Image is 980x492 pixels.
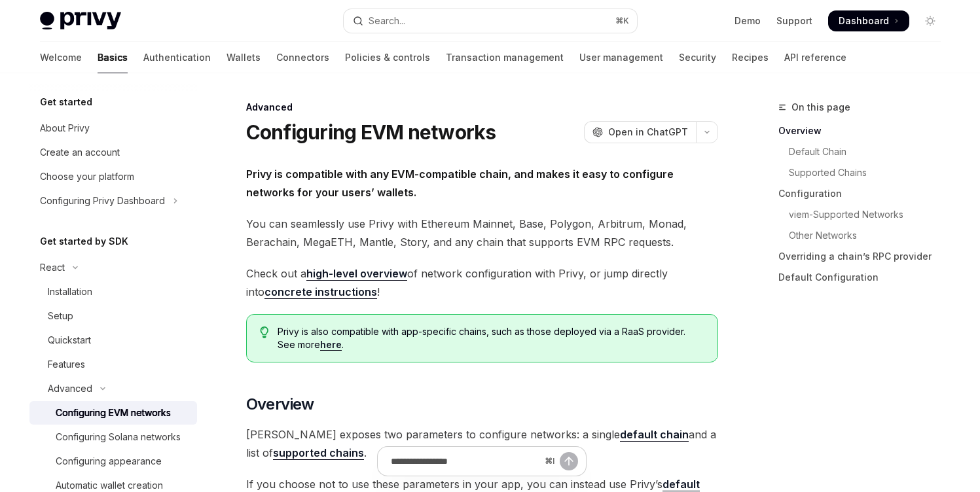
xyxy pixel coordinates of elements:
a: Demo [735,14,761,27]
h1: Configuring EVM networks [246,120,496,144]
div: Create an account [40,145,120,160]
div: Configuring EVM networks [56,405,171,421]
div: Advanced [246,101,718,114]
span: Dashboard [839,14,889,27]
a: concrete instructions [264,285,377,299]
a: User management [579,42,663,73]
div: Configuring Solana networks [56,429,181,445]
a: Configuration [778,183,951,204]
span: On this page [791,99,850,115]
button: Toggle Configuring Privy Dashboard section [29,189,197,213]
div: Installation [48,284,92,300]
button: Toggle Advanced section [29,377,197,400]
a: Installation [29,280,197,304]
a: Choose your platform [29,165,197,188]
a: Transaction management [446,42,564,73]
input: Ask a question... [391,447,539,476]
a: Overriding a chain’s RPC provider [778,246,951,267]
div: About Privy [40,120,90,136]
a: Configuring Solana networks [29,425,197,449]
div: Search... [369,13,405,29]
h5: Get started by SDK [40,234,128,249]
div: Configuring appearance [56,453,162,469]
span: Open in ChatGPT [608,126,688,139]
span: [PERSON_NAME] exposes two parameters to configure networks: a single and a list of . [246,425,718,462]
a: Other Networks [778,225,951,246]
a: Setup [29,304,197,328]
a: Wallets [227,42,261,73]
svg: Tip [260,326,269,338]
a: Configuring appearance [29,449,197,473]
a: About Privy [29,116,197,140]
strong: Privy is compatible with any EVM-compatible chain, and makes it easy to configure networks for yo... [246,167,674,199]
a: Support [776,14,812,27]
button: Toggle dark mode [920,10,941,31]
a: high-level overview [306,267,407,281]
a: viem-Supported Networks [778,204,951,225]
div: Advanced [48,381,92,396]
a: Supported Chains [778,162,951,183]
span: Check out a of network configuration with Privy, or jump directly into ! [246,264,718,301]
a: Default Chain [778,141,951,162]
a: Overview [778,120,951,141]
a: Configuring EVM networks [29,401,197,425]
strong: default chain [620,428,689,441]
button: Toggle React section [29,256,197,279]
a: Connectors [276,42,329,73]
div: Setup [48,308,73,324]
a: Recipes [732,42,769,73]
a: Features [29,353,197,376]
span: ⌘ K [615,16,629,26]
span: Overview [246,394,314,415]
div: React [40,260,65,275]
a: Basics [98,42,128,73]
img: light logo [40,12,121,30]
a: Quickstart [29,328,197,352]
a: default chain [620,428,689,442]
div: Configuring Privy Dashboard [40,193,165,209]
div: Features [48,357,85,372]
h5: Get started [40,94,92,110]
div: Quickstart [48,332,91,348]
a: Create an account [29,141,197,164]
a: here [320,339,342,351]
a: Welcome [40,42,82,73]
span: You can seamlessly use Privy with Ethereum Mainnet, Base, Polygon, Arbitrum, Monad, Berachain, Me... [246,215,718,251]
button: Open in ChatGPT [584,121,696,143]
a: API reference [784,42,846,73]
button: Open search [344,9,637,33]
a: Security [679,42,716,73]
a: Default Configuration [778,267,951,288]
a: Authentication [143,42,211,73]
div: Choose your platform [40,169,134,184]
span: Privy is also compatible with app-specific chains, such as those deployed via a RaaS provider. Se... [278,325,704,351]
button: Send message [560,452,578,470]
a: Policies & controls [345,42,430,73]
a: Dashboard [828,10,909,31]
